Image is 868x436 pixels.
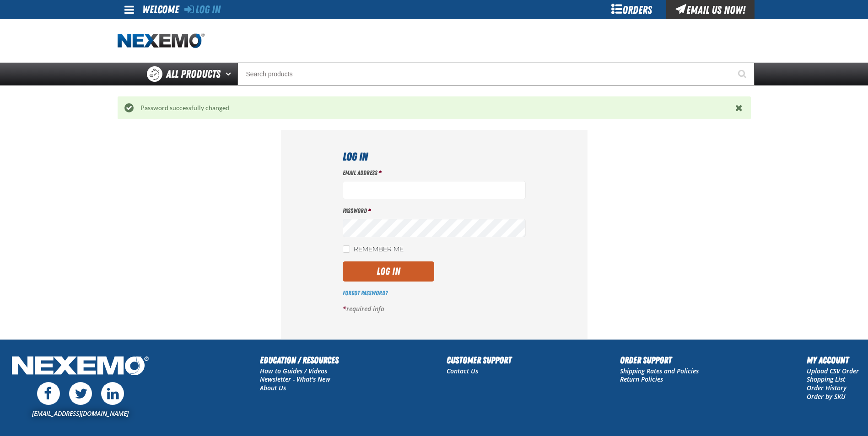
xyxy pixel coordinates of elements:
a: Log In [184,3,221,16]
a: About Us [260,383,286,392]
a: Upload CSV Order [807,367,859,375]
a: Order by SKU [807,392,846,401]
span: All Products [166,66,221,82]
a: How to Guides / Videos [260,367,327,375]
a: Contact Us [447,367,478,375]
button: Close the Notification [733,101,746,115]
label: Remember Me [343,245,404,254]
input: Search [237,63,755,85]
a: Order History [807,383,846,392]
a: Shipping Rates and Policies [620,367,699,375]
label: Email Address [343,169,526,177]
a: Newsletter - What's New [260,375,330,383]
a: Forgot Password? [343,289,388,297]
img: Nexemo logo [118,33,205,49]
label: Password [343,207,526,215]
button: Start Searching [732,63,755,85]
p: required info [343,305,526,314]
button: Log In [343,261,434,282]
a: Return Policies [620,375,663,383]
h2: Education / Resources [260,353,339,367]
h2: Customer Support [447,353,512,367]
h2: Order Support [620,353,699,367]
input: Remember Me [343,245,350,253]
a: Home [118,33,205,49]
button: Open All Products pages [222,63,237,85]
a: [EMAIL_ADDRESS][DOMAIN_NAME] [32,409,129,418]
h1: Log In [343,149,526,165]
h2: My Account [807,353,859,367]
img: Nexemo Logo [9,353,151,380]
div: Password successfully changed [134,104,735,112]
a: Shopping List [807,375,845,383]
